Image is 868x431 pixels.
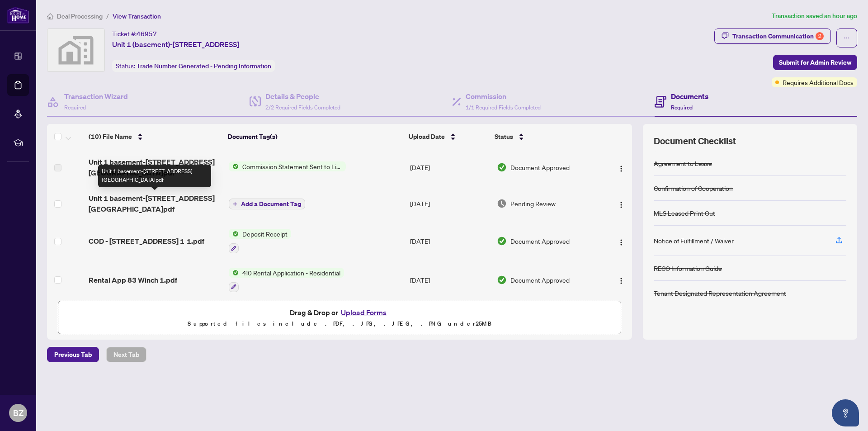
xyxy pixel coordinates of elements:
[654,208,715,218] div: MLS Leased Print Out
[229,229,291,253] button: Status IconDeposit Receipt
[618,201,625,208] img: Logo
[239,268,344,278] span: 410 Rental Application - Residential
[229,199,305,209] button: Add a Document Tag
[241,201,301,207] span: Add a Document Tag
[137,30,157,38] span: 46957
[614,160,628,175] button: Logo
[491,124,599,149] th: Status
[654,263,722,273] div: RECO Information Guide
[137,62,271,70] span: Trade Number Generated - Pending Information
[510,275,570,285] span: Document Approved
[229,268,239,278] img: Status Icon
[89,156,222,178] span: Unit 1 basement-[STREET_ADDRESS][GEOGRAPHIC_DATA]pdf
[229,161,346,171] button: Status IconCommission Statement Sent to Listing Brokerage
[58,301,621,335] span: Drag & Drop orUpload FormsSupported files include .PDF, .JPG, .JPEG, .PNG under25MB
[614,234,628,248] button: Logo
[224,124,405,149] th: Document Tag(s)
[497,162,507,172] img: Document Status
[112,60,275,72] div: Status:
[64,318,615,329] p: Supported files include .PDF, .JPG, .JPEG, .PNG under 25 MB
[671,91,708,102] h4: Documents
[13,407,24,419] span: BZ
[405,124,491,149] th: Upload Date
[338,307,389,318] button: Upload Forms
[466,104,541,111] span: 1/1 Required Fields Completed
[510,199,556,208] span: Pending Review
[510,162,570,172] span: Document Approved
[618,277,625,284] img: Logo
[816,32,824,40] div: 2
[614,273,628,287] button: Logo
[497,236,507,246] img: Document Status
[47,347,99,362] button: Previous Tab
[47,13,53,19] span: home
[7,7,29,24] img: logo
[239,229,291,239] span: Deposit Receipt
[654,158,712,168] div: Agreement to Lease
[714,28,831,44] button: Transaction Communication2
[779,55,851,70] span: Submit for Admin Review
[47,29,104,71] img: svg%3e
[618,239,625,246] img: Logo
[772,11,857,21] article: Transaction saved an hour ago
[654,236,734,246] div: Notice of Fulfillment / Waiver
[106,347,146,362] button: Next Tab
[57,12,103,20] span: Deal Processing
[89,275,177,285] span: Rental App 83 Winch 1.pdf
[265,104,340,111] span: 2/2 Required Fields Completed
[510,236,570,246] span: Document Approved
[64,91,128,102] h4: Transaction Wizard
[654,135,736,147] span: Document Checklist
[614,196,628,211] button: Logo
[497,275,507,285] img: Document Status
[229,161,239,171] img: Status Icon
[229,268,344,292] button: Status Icon410 Rental Application - Residential
[406,260,493,299] td: [DATE]
[112,39,239,50] span: Unit 1 (basement)-[STREET_ADDRESS]
[89,193,222,214] span: Unit 1 basement-[STREET_ADDRESS][GEOGRAPHIC_DATA]pdf
[98,165,211,187] div: Unit 1 basement-[STREET_ADDRESS][GEOGRAPHIC_DATA]pdf
[783,77,854,87] span: Requires Additional Docs
[406,222,493,260] td: [DATE]
[229,198,305,210] button: Add a Document Tag
[89,132,132,142] span: (10) File Name
[229,229,239,239] img: Status Icon
[113,12,161,20] span: View Transaction
[671,104,693,111] span: Required
[89,236,204,246] span: COD - [STREET_ADDRESS] 1 1.pdf
[54,347,92,362] span: Previous Tab
[654,288,786,298] div: Tenant Designated Representation Agreement
[406,185,493,222] td: [DATE]
[773,55,857,70] button: Submit for Admin Review
[618,165,625,172] img: Logo
[832,399,859,426] button: Open asap
[409,132,445,142] span: Upload Date
[85,124,224,149] th: (10) File Name
[106,11,109,21] li: /
[497,199,507,208] img: Document Status
[233,202,237,206] span: plus
[732,29,824,43] div: Transaction Communication
[64,104,86,111] span: Required
[495,132,513,142] span: Status
[265,91,340,102] h4: Details & People
[290,307,389,318] span: Drag & Drop or
[112,28,157,39] div: Ticket #:
[654,183,733,193] div: Confirmation of Cooperation
[466,91,541,102] h4: Commission
[239,161,346,171] span: Commission Statement Sent to Listing Brokerage
[844,35,850,41] span: ellipsis
[406,149,493,185] td: [DATE]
